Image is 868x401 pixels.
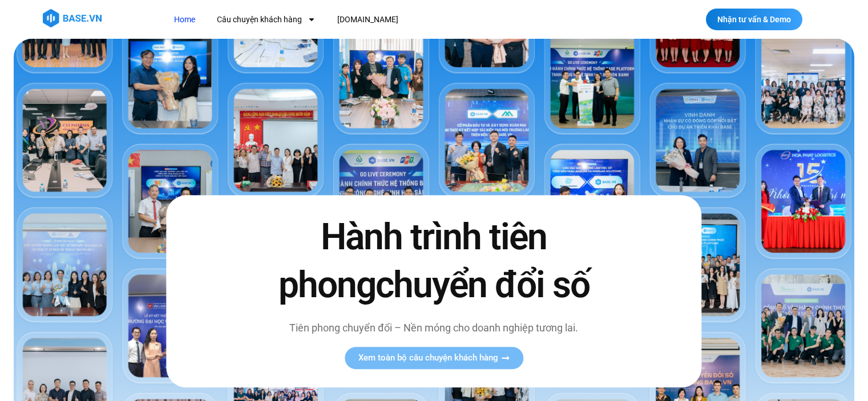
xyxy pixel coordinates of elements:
[165,9,608,30] nav: Menu
[254,214,613,309] h2: Hành trình tiên phong
[208,9,324,30] a: Câu chuyện khách hàng
[717,15,791,23] span: Nhận tư vấn & Demo
[706,9,802,30] a: Nhận tư vấn & Demo
[254,320,613,335] p: Tiên phong chuyển đổi – Nền móng cho doanh nghiệp tương lai.
[329,9,407,30] a: [DOMAIN_NAME]
[345,347,523,369] a: Xem toàn bộ câu chuyện khách hàng
[376,264,590,306] span: chuyển đổi số
[165,9,204,30] a: Home
[358,354,498,362] span: Xem toàn bộ câu chuyện khách hàng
